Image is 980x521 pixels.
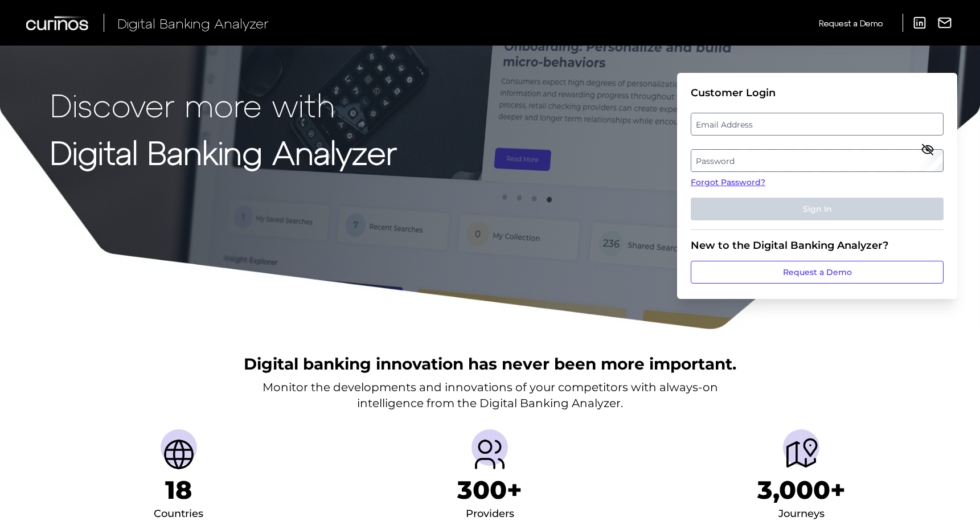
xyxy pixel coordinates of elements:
img: Journeys [783,436,819,473]
img: Countries [161,436,197,473]
a: Forgot Password? [691,177,944,188]
h1: 18 [165,475,192,505]
a: Request a Demo [691,261,944,284]
div: Customer Login [691,87,944,99]
button: Sign In [691,198,944,220]
p: Monitor the developments and innovations of your competitors with always-on intelligence from the... [263,379,718,411]
img: Curinos [26,16,90,30]
label: Email Address [691,114,942,134]
label: Password [691,150,942,171]
strong: Digital Banking Analyzer [50,133,397,171]
span: Digital Banking Analyzer [117,15,269,31]
a: Request a Demo [819,14,883,32]
h1: 300+ [457,475,522,505]
span: Request a Demo [819,18,883,28]
img: Providers [471,436,508,473]
h2: Digital banking innovation has never been more important. [244,353,736,375]
p: Discover more with [50,87,397,122]
h1: 3,000+ [757,475,846,505]
div: New to the Digital Banking Analyzer? [691,239,944,252]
